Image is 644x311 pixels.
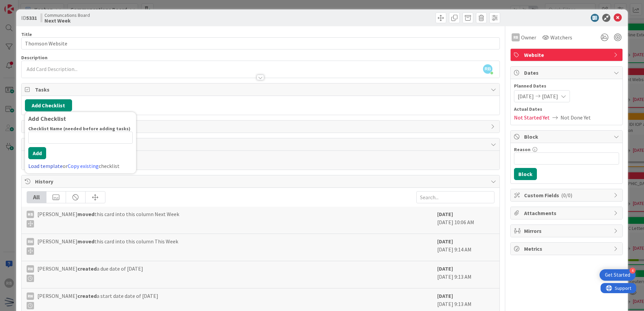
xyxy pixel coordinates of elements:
span: [DATE] [542,92,558,100]
b: created [77,265,97,272]
span: [PERSON_NAME] this card into this column Next Week [37,210,179,228]
span: Mirrors [524,227,610,235]
a: Copy existing [68,163,99,169]
span: RB [483,64,492,74]
span: Planned Dates [514,82,619,90]
div: RW [27,265,34,273]
div: RW [27,292,34,300]
span: Not Started Yet [514,113,550,122]
span: Dates [524,69,610,77]
b: [DATE] [437,292,453,299]
span: Block [524,133,610,141]
button: Add Checklist [25,99,72,111]
button: Add [28,147,46,159]
span: [PERSON_NAME] this card into this column This Week [37,237,178,255]
span: Description [21,55,47,61]
b: [DATE] [437,238,453,245]
div: 4 [630,268,636,274]
div: All [27,192,46,203]
div: or checklist [28,162,133,170]
b: created [77,292,97,299]
span: Owner [521,33,536,41]
span: Support [14,1,31,9]
label: Reason [514,146,530,152]
span: [PERSON_NAME] a start date date of [DATE] [37,292,158,309]
span: [PERSON_NAME] a due date of [DATE] [37,265,143,282]
div: [DATE] 10:06 AM [437,210,494,230]
div: Add Checklist [28,115,133,122]
span: History [35,177,487,185]
span: Not Done Yet [560,113,591,122]
span: Comments [35,140,487,148]
div: [DATE] 9:14 AM [437,237,494,257]
b: [DATE] [437,211,453,217]
a: Load template [28,163,63,169]
button: Block [514,168,537,180]
span: Actual Dates [514,106,619,113]
div: Get Started [605,272,630,278]
b: [DATE] [437,265,453,272]
span: ID [21,14,37,22]
b: moved [77,211,94,217]
b: moved [77,238,94,245]
b: Next Week [44,18,90,23]
label: Checklist Name (needed before adding tasks) [28,126,130,132]
label: Title [21,31,32,37]
span: Tasks [35,85,487,94]
span: Website [524,51,610,59]
div: MB [27,211,34,218]
span: [DATE] [518,92,534,100]
span: Metrics [524,245,610,253]
b: 5331 [26,14,37,21]
span: Watchers [550,33,572,41]
input: Search... [416,191,494,203]
div: RW [27,238,34,245]
span: Links [35,123,487,131]
input: type card name here... [21,37,500,49]
div: [DATE] 9:13 AM [437,265,494,285]
span: Attachments [524,209,610,217]
div: RB [512,33,520,41]
span: Custom Fields [524,191,610,199]
span: Communcations Board [44,12,90,18]
span: ( 0/0 ) [561,192,572,199]
div: Open Get Started checklist, remaining modules: 4 [600,269,636,281]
